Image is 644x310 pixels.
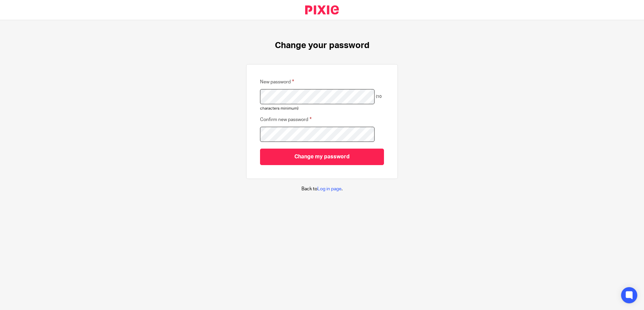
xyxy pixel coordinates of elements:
h1: Change your password [275,40,369,51]
input: Change my password [260,149,384,165]
label: New password [260,78,294,86]
label: Confirm new password [260,116,312,123]
p: Back to . [301,186,343,192]
a: Log in page [317,187,342,191]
